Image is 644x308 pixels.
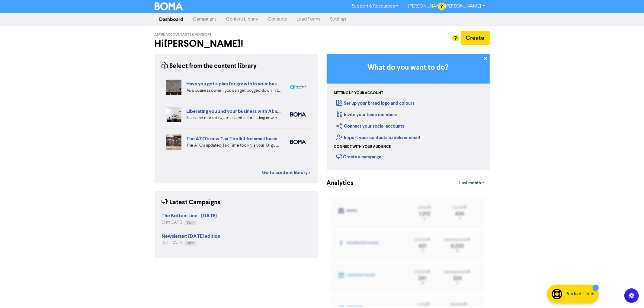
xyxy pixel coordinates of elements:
div: Analytics [327,179,346,188]
span: Draft [187,242,194,245]
div: Latest Campaigns [162,198,221,207]
h2: Hi [PERSON_NAME] ! [155,38,318,49]
strong: The Bottom Line - [DATE] [162,213,217,219]
a: The ATO's new Tax Toolkit for small business owners [187,136,302,142]
div: Connect with your audience [334,144,391,150]
img: boma [290,112,306,117]
a: Last month [454,177,489,189]
div: Select from the content library [162,62,257,71]
div: Getting Started in BOMA [327,54,490,170]
div: As a business owner, you can get bogged down in the demands of day-to-day business. We can help b... [187,87,281,94]
a: Import your contacts to deliver email [337,135,420,141]
a: Contacts [263,13,292,25]
h3: What do you want to do? [336,63,481,72]
div: The ATO’s updated Tax Time toolkit is your 101 guide to business taxes. We’ve summarised the key ... [187,142,281,149]
div: Create a campaign [337,152,382,161]
div: Setting up your account [334,90,383,96]
img: spotlight [290,85,306,90]
img: BOMA Logo [155,2,183,10]
a: Campaigns [188,13,222,25]
div: Draft [DATE] [162,240,221,246]
button: Create [461,31,490,45]
a: Connect your social accounts [337,123,405,129]
span: Aspire Accountants & Advisors [155,33,211,37]
a: Content Library [222,13,263,25]
a: Liberating you and your business with AI: sales and marketing [187,108,318,114]
a: Go to content library > [262,169,310,176]
a: [PERSON_NAME] [PERSON_NAME] [403,2,489,11]
a: The Bottom Line - [DATE] [162,214,217,218]
a: Have you got a plan for growth in your business? [187,81,290,87]
a: Lead Forms [292,13,325,25]
a: Set up your brand logo and colours [337,100,415,106]
a: Newsletter: [DATE] edition [162,234,221,239]
a: Invite your team members [337,112,398,118]
a: Dashboard [155,13,188,25]
div: Draft [DATE] [162,220,217,225]
a: Support & Resources [347,2,403,11]
span: Last month [459,180,481,186]
div: Sales and marketing are essential for finding new customers but eat into your business time. We e... [187,115,281,121]
iframe: Chat Widget [614,279,644,308]
img: boma [290,140,306,144]
a: Settings [325,13,351,25]
strong: Newsletter: [DATE] edition [162,233,221,239]
span: Draft [187,221,194,224]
